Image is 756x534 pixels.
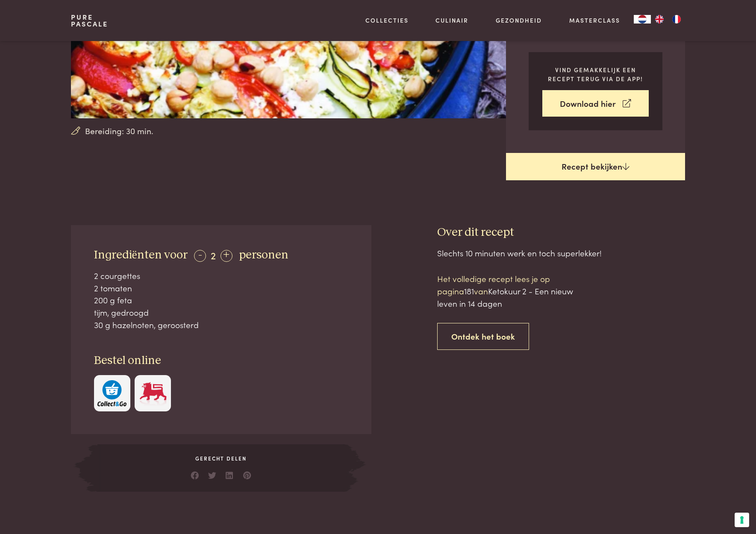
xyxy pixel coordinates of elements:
[651,15,668,23] a: EN
[496,16,542,25] a: Gezondheid
[542,65,649,83] p: Vind gemakkelijk een recept terug via de app!
[634,15,651,23] a: NL
[365,16,409,25] a: Collecties
[464,285,474,296] span: 181
[94,282,349,294] div: 2 tomaten
[94,306,349,319] div: tijm, gedroogd
[138,380,168,406] img: Delhaize
[94,353,349,368] h3: Bestel online
[506,153,685,180] a: Recept bekijken
[94,319,349,331] div: 30 g hazelnoten, geroosterd
[97,380,126,406] img: c308188babc36a3a401bcb5cb7e020f4d5ab42f7cacd8327e500463a43eeb86c.svg
[85,125,153,137] span: Bereiding: 30 min.
[437,285,573,309] span: Ketokuur 2 - Een nieuw leven in 14 dagen
[239,249,288,261] span: personen
[221,250,232,262] div: +
[97,455,344,462] span: Gerecht delen
[435,16,468,25] a: Culinair
[569,16,620,25] a: Masterclass
[668,15,685,23] a: FR
[71,14,108,27] a: PurePascale
[437,225,685,240] h3: Over dit recept
[634,15,685,23] aside: Language selected: Nederlands
[735,513,749,527] button: Uw voorkeuren voor toestemming voor trackingtechnologieën
[94,294,349,306] div: 200 g feta
[437,323,529,350] a: Ontdek het boek
[437,273,582,309] p: Het volledige recept lees je op pagina van
[211,248,216,262] span: 2
[94,270,349,282] div: 2 courgettes
[94,249,188,261] span: Ingrediënten voor
[542,90,649,117] a: Download hier
[437,247,685,259] div: Slechts 10 minuten werk en toch superlekker!
[651,15,685,23] ul: Language list
[194,250,206,262] div: -
[634,15,651,23] div: Language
